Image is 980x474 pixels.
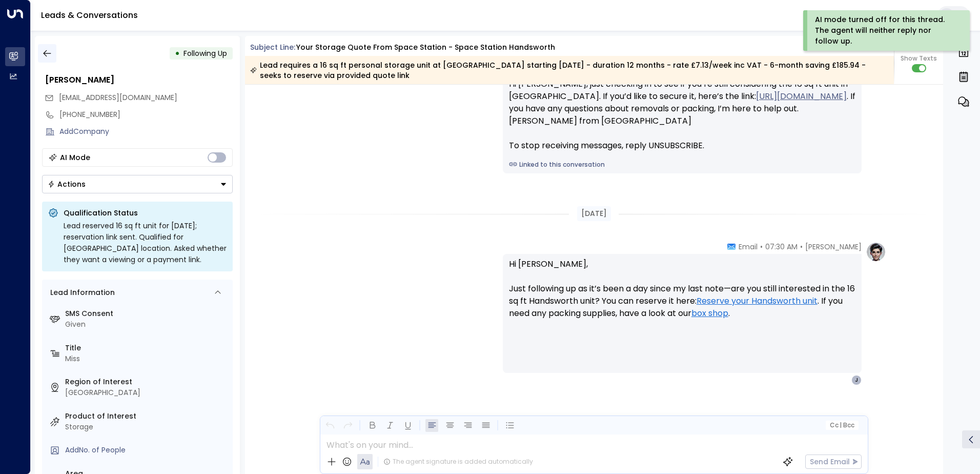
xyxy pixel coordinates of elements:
[65,343,229,353] label: Title
[323,419,336,432] button: Undo
[65,387,229,398] div: [GEOGRAPHIC_DATA]
[577,206,611,221] div: [DATE]
[47,287,115,298] div: Lead Information
[509,78,855,152] div: Hi [PERSON_NAME], just checking in to see if you’re still considering the 16 sq ft unit in [GEOGR...
[509,258,855,332] p: Hi [PERSON_NAME], Just following up as it’s been a day since my last note—are you still intereste...
[296,42,555,53] div: Your storage quote from Space Station - Space Station Handsworth
[183,48,227,58] span: Following Up
[65,411,229,422] label: Product of Interest
[840,422,842,429] span: |
[800,242,803,252] span: •
[42,175,233,193] button: Actions
[250,60,888,81] div: Lead requires a 16 sq ft personal storage unit at [GEOGRAPHIC_DATA] starting [DATE] - duration 12...
[65,445,229,456] div: AddNo. of People
[64,220,227,265] div: Lead reserved 16 sq ft unit for [DATE]; reservation link sent. Qualified for [GEOGRAPHIC_DATA] lo...
[509,160,855,169] a: Linked to this conversation
[59,92,177,103] span: [EMAIL_ADDRESS][DOMAIN_NAME]
[42,175,233,193] div: Button group with a nested menu
[851,375,862,385] div: J
[60,152,90,163] div: AI Mode
[64,208,227,218] p: Qualification Status
[250,42,295,52] span: Subject Line:
[65,377,229,387] label: Region of Interest
[765,242,798,252] span: 07:30 AM
[805,242,862,252] span: [PERSON_NAME]
[41,9,138,21] a: Leads & Conversations
[760,242,763,252] span: •
[697,295,818,307] a: Reserve your Handsworth unit
[341,419,354,432] button: Redo
[59,126,233,137] div: AddCompany
[825,421,858,430] button: Cc|Bcc
[175,44,180,63] div: •
[815,14,956,47] div: AI mode turned off for this thread. The agent will neither reply nor follow up.
[65,308,229,319] label: SMS Consent
[45,74,233,86] div: [PERSON_NAME]
[691,307,728,320] a: box shop
[65,422,229,432] div: Storage
[866,242,886,262] img: profile-logo.png
[65,353,229,364] div: Miss
[756,90,847,103] a: [URL][DOMAIN_NAME]
[383,457,533,466] div: The agent signature is added automatically
[65,319,229,330] div: Given
[901,54,937,63] span: Show Texts
[59,92,177,103] span: janelleofficial19@gmail.com
[48,180,86,189] div: Actions
[739,242,758,252] span: Email
[829,422,854,429] span: Cc Bcc
[59,109,233,120] div: [PHONE_NUMBER]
